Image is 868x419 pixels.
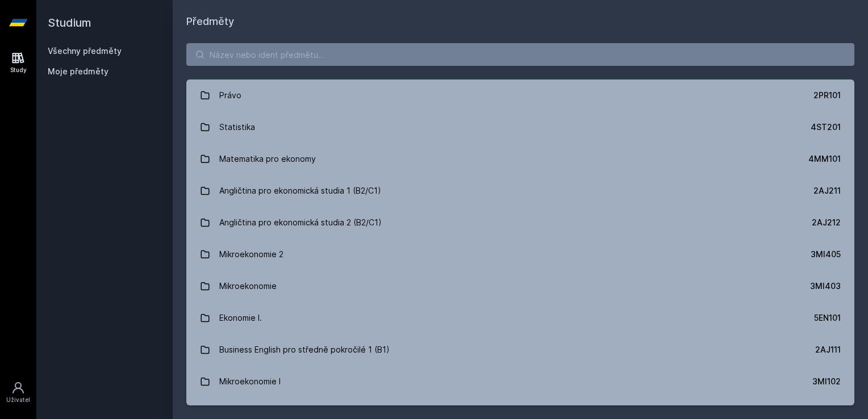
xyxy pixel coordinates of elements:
[814,312,841,324] div: 5EN101
[808,153,841,165] div: 4MM101
[811,249,841,260] div: 3MI405
[186,302,854,334] a: Ekonomie I. 5EN101
[219,116,255,139] div: Statistika
[186,43,854,66] input: Název nebo ident předmětu…
[186,334,854,366] a: Business English pro středně pokročilé 1 (B1) 2AJ111
[2,375,34,410] a: Uživatel
[219,275,277,298] div: Mikroekonomie
[219,307,262,329] div: Ekonomie I.
[812,217,841,228] div: 2AJ212
[219,243,283,266] div: Mikroekonomie 2
[219,338,390,361] div: Business English pro středně pokročilé 1 (B1)
[810,280,841,292] div: 3MI403
[186,366,854,397] a: Mikroekonomie I 3MI102
[186,143,854,175] a: Matematika pro ekonomy 4MM101
[219,211,382,234] div: Angličtina pro ekonomická studia 2 (B2/C1)
[186,207,854,238] a: Angličtina pro ekonomická studia 2 (B2/C1) 2AJ212
[219,84,241,107] div: Právo
[2,45,34,80] a: Study
[48,66,108,77] span: Moje předměty
[811,121,841,133] div: 4ST201
[813,90,841,101] div: 2PR101
[219,370,281,393] div: Mikroekonomie I
[813,185,841,196] div: 2AJ211
[48,46,122,56] a: Všechny předměty
[6,396,30,404] div: Uživatel
[186,111,854,143] a: Statistika 4ST201
[219,148,316,170] div: Matematika pro ekonomy
[186,175,854,207] a: Angličtina pro ekonomická studia 1 (B2/C1) 2AJ211
[812,376,841,387] div: 3MI102
[186,270,854,302] a: Mikroekonomie 3MI403
[10,66,27,74] div: Study
[186,238,854,270] a: Mikroekonomie 2 3MI405
[186,79,854,111] a: Právo 2PR101
[219,179,381,202] div: Angličtina pro ekonomická studia 1 (B2/C1)
[186,14,854,30] h1: Předměty
[815,344,841,355] div: 2AJ111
